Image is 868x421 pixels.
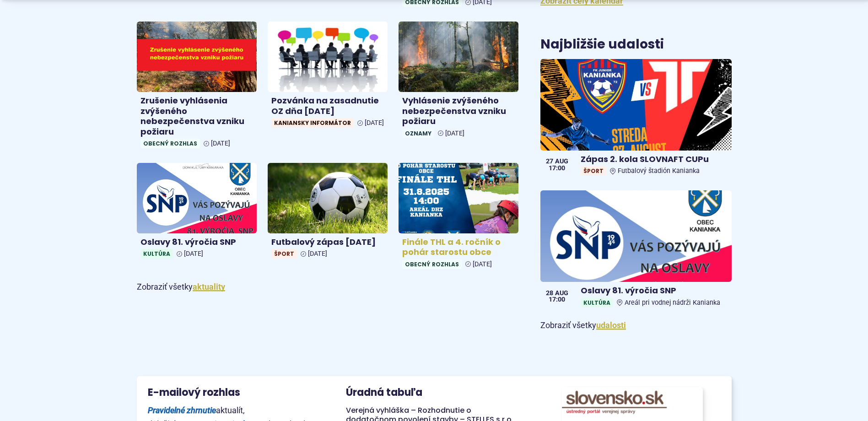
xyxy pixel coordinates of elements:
[271,237,384,248] h4: Futbalový zápas [DATE]
[399,163,518,273] a: Finále THL a 4. ročník o pohár starostu obce Obecný rozhlas [DATE]
[211,140,230,147] span: [DATE]
[546,297,568,303] span: 17:00
[271,118,354,128] span: Kaniansky informátor
[625,299,720,307] span: Areál pri vodnej nádrži Kanianka
[268,163,388,262] a: Futbalový zápas [DATE] Šport [DATE]
[140,237,253,248] h4: Oslavy 81. výročia SNP
[308,250,327,258] span: [DATE]
[581,286,728,296] h4: Oslavy 81. výročia SNP
[271,249,297,259] span: Šport
[540,38,664,52] h3: Najbližšie udalosti
[581,154,728,165] h4: Zápas 2. kola SLOVNAFT CUPu
[137,22,257,152] a: Zrušenie vyhlásenia zvýšeného nebezpečenstva vzniku požiaru Obecný rozhlas [DATE]
[402,129,434,138] span: Oznamy
[402,96,515,127] h4: Vyhlásenie zvýšeného nebezpečenstva vzniku požiaru
[137,163,257,262] a: Oslavy 81. výročia SNP Kultúra [DATE]
[546,158,553,165] span: 27
[546,290,553,297] span: 28
[140,139,200,148] span: Obecný rozhlas
[555,158,568,165] span: aug
[402,237,515,258] h4: Finále THL a 4. ročník o pohár starostu obce
[473,260,492,268] span: [DATE]
[399,22,518,141] a: Vyhlásenie zvýšeného nebezpečenstva vzniku požiaru Oznamy [DATE]
[268,22,388,131] a: Pozvánka na zasadnutie OZ dňa [DATE] Kaniansky informátor [DATE]
[271,96,384,116] h4: Pozvánka na zasadnutie OZ dňa [DATE]
[148,405,216,415] strong: Pravidelné zhrnutie
[581,298,613,308] span: Kultúra
[184,250,203,258] span: [DATE]
[140,96,253,137] h4: Zrušenie vyhlásenia zvýšeného nebezpečenstva vzniku požiaru
[402,259,462,269] span: Obecný rozhlas
[540,59,731,180] a: Zápas 2. kola SLOVNAFT CUPu ŠportFutbalový štadión Kanianka 27 aug 17:00
[137,280,519,294] p: Zobraziť všetky
[445,130,464,137] span: [DATE]
[555,290,568,297] span: aug
[346,387,422,398] h3: Úradná tabuľa
[140,249,173,259] span: Kultúra
[365,119,384,127] span: [DATE]
[148,387,324,398] h3: E-mailový rozhlas
[546,165,568,172] span: 17:00
[193,282,225,291] a: Zobraziť všetky aktuality
[540,318,731,333] p: Zobraziť všetky
[596,320,626,330] a: Zobraziť všetky udalosti
[618,167,700,175] span: Futbalový štadión Kanianka
[581,166,606,176] span: Šport
[540,190,731,311] a: Oslavy 81. výročia SNP KultúraAreál pri vodnej nádrži Kanianka 28 aug 17:00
